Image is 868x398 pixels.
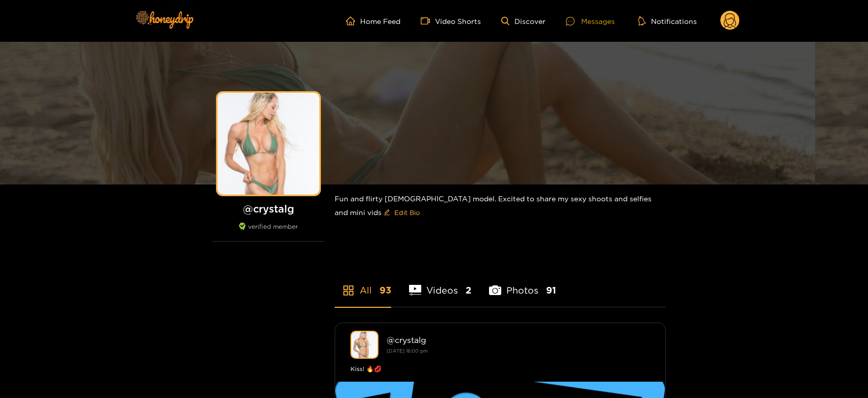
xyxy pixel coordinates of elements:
div: Kiss! 🔥💋 [350,364,650,374]
span: Edit Bio [394,207,420,218]
div: Messages [566,15,615,27]
span: 91 [546,284,556,297]
h1: @ crystalg [212,202,324,215]
span: video-camera [421,16,435,25]
span: 93 [379,284,391,297]
span: edit [384,209,390,217]
a: Discover [501,17,546,25]
span: appstore [342,284,355,297]
li: Photos [489,261,556,307]
div: @ crystalg [387,335,650,344]
div: verified member [212,223,324,242]
li: All [335,261,391,307]
div: Fun and flirty [DEMOGRAPHIC_DATA] model. Excited to share my sexy shoots and selfies and mini vids [335,184,666,229]
button: Notifications [635,16,700,26]
span: home [346,16,360,25]
a: Video Shorts [421,16,481,25]
img: crystalg [350,331,378,359]
li: Videos [409,261,471,307]
button: editEdit Bio [382,204,422,221]
small: [DATE] 16:00 pm [387,348,428,354]
span: 2 [466,284,471,297]
a: Home Feed [346,16,400,25]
